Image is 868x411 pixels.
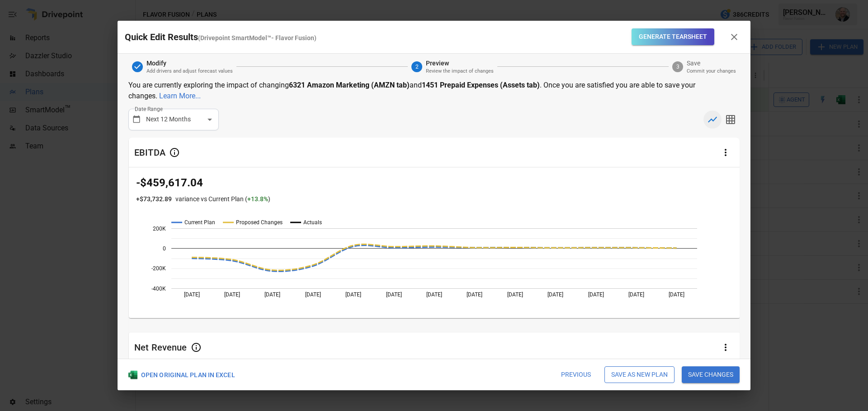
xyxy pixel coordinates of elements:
text: 0 [163,245,166,252]
span: ( Drivepoint SmartModel™- Flavor Fusion ) [198,34,316,42]
span: Modify [146,59,233,68]
text: Current Plan [184,219,215,226]
button: Save changes [682,366,740,383]
p: variance vs Current Plan ( ) [175,194,270,204]
p: Next 12 Months [146,115,191,124]
p: + $73,732.89 [136,194,172,204]
text: [DATE] [305,291,321,298]
text: -200K [151,265,166,272]
text: [DATE] [184,291,200,298]
text: [DATE] [345,291,361,298]
button: Previous [555,366,597,383]
text: [DATE] [669,291,684,298]
text: 3 [676,64,679,70]
text: [DATE] [426,291,442,298]
text: 200K [153,226,166,232]
span: + 13.8 % [247,195,268,203]
button: Save as new plan [604,366,675,383]
label: Date Range [135,105,163,113]
text: [DATE] [224,291,240,298]
text: [DATE] [386,291,402,298]
span: Quick Edit Results [125,32,198,42]
text: 2 [415,64,419,70]
p: Commit your changes [687,68,736,75]
span: Preview [426,59,494,68]
text: [DATE] [547,291,563,298]
button: Generate Tearsheet [632,28,714,45]
div: Net Revenue [134,342,187,353]
a: Learn More... [159,92,201,100]
p: -$459,617.04 [136,175,733,191]
text: [DATE] [467,291,482,298]
p: Add drivers and adjust forecast values [146,68,233,75]
p: Review the impact of changes [426,68,494,75]
p: You are currently exploring the impact of changing and . Once you are satisfied you are able to s... [128,80,740,102]
text: [DATE] [588,291,604,298]
text: [DATE] [264,291,280,298]
strong: 6321 Amazon Marketing (AMZN tab) [289,81,410,89]
text: Proposed Changes [236,219,283,226]
span: Save [687,59,736,68]
strong: 1451 Prepaid Expenses (Assets tab) [422,81,540,89]
svg: A chart. [129,215,733,320]
div: OPEN ORIGINAL PLAN IN EXCEL [128,370,235,379]
text: -400K [151,286,166,292]
text: [DATE] [507,291,523,298]
text: Actuals [303,219,322,226]
text: [DATE] [628,291,644,298]
img: Excel [128,370,137,379]
div: EBITDA [134,147,165,158]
